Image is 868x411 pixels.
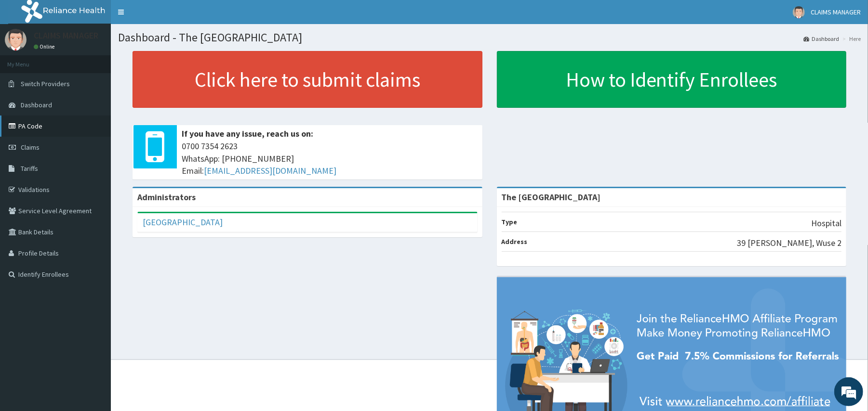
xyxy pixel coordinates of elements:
[21,143,40,152] span: Claims
[34,31,98,40] p: CLAIMS MANAGER
[133,51,482,108] a: Click here to submit claims
[143,217,223,228] a: [GEOGRAPHIC_DATA]
[137,192,196,203] b: Administrators
[5,263,184,296] textarea: Type your message and hit 'Enter'
[118,31,861,44] h1: Dashboard - The [GEOGRAPHIC_DATA]
[182,140,478,177] span: 0700 7354 2623 WhatsApp: [PHONE_NUMBER] Email:
[21,164,38,173] span: Tariffs
[50,54,162,66] div: Chat with us now
[182,128,313,139] b: If you have any issue, reach us on:
[21,79,70,88] span: Switch Providers
[18,48,39,72] img: d_794563401_company_1708531726252_794563401
[56,121,133,218] span: We're online!
[811,217,841,230] p: Hospital
[204,165,336,176] a: [EMAIL_ADDRESS][DOMAIN_NAME]
[21,101,52,109] span: Dashboard
[34,43,57,50] a: Online
[502,237,528,246] b: Address
[502,192,601,203] strong: The [GEOGRAPHIC_DATA]
[158,5,181,28] div: Minimize live chat window
[803,35,839,43] a: Dashboard
[497,51,847,108] a: How to Identify Enrollees
[5,29,27,51] img: User Image
[811,8,861,16] span: CLAIMS MANAGER
[840,35,861,43] li: Here
[737,237,841,249] p: 39 [PERSON_NAME], Wuse 2
[502,218,518,226] b: Type
[793,6,805,18] img: User Image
